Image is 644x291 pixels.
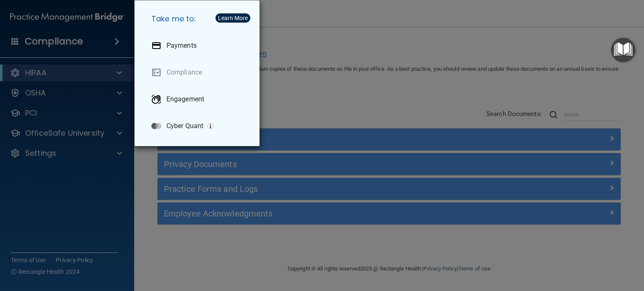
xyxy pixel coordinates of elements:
[218,15,248,21] div: Learn More
[611,38,636,62] button: Open Resource Center
[145,34,253,57] a: Payments
[216,13,250,23] button: Learn More
[166,95,204,103] p: Engagement
[145,114,253,138] a: Cyber Quant
[145,7,253,31] h5: Take me to:
[166,41,197,50] p: Payments
[166,122,203,130] p: Cyber Quant
[145,61,253,84] a: Compliance
[145,88,253,111] a: Engagement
